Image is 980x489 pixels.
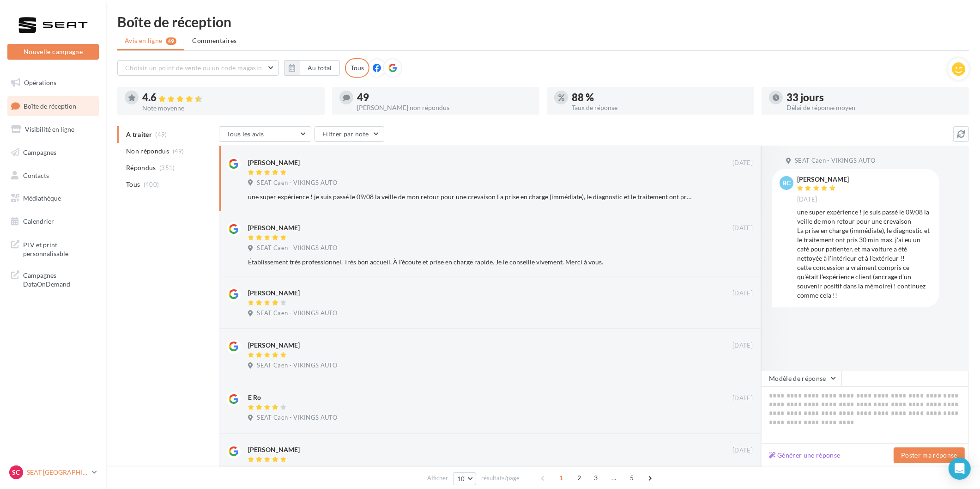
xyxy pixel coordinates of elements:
span: bc [782,178,791,188]
span: [DATE] [732,394,753,403]
span: 1 [554,471,569,485]
div: 4.6 [142,92,317,103]
div: Open Intercom Messenger [949,458,971,480]
div: [PERSON_NAME] [248,288,300,298]
a: Médiathèque [6,189,101,208]
span: Contacts [23,171,49,179]
span: 3 [588,471,603,485]
span: [DATE] [732,446,753,455]
span: (49) [173,147,184,155]
div: Note moyenne [142,105,317,111]
span: [DATE] [732,342,753,350]
button: Modèle de réponse [761,371,841,386]
a: Opérations [6,73,101,92]
span: (400) [144,181,159,188]
div: Boîte de réception [117,15,969,29]
span: [DATE] [797,196,817,204]
span: [DATE] [732,289,753,298]
div: [PERSON_NAME] [248,158,300,167]
span: Choisir un point de vente ou un code magasin [125,64,262,72]
a: Visibilité en ligne [6,120,101,139]
a: Contacts [6,166,101,185]
span: 10 [457,475,465,483]
a: Campagnes [6,143,101,162]
span: Commentaires [193,37,237,44]
span: Boîte de réception [24,102,76,110]
div: E Ro [248,393,261,402]
span: Campagnes [23,148,56,156]
span: SEAT Caen - VIKINGS AUTO [257,244,337,252]
span: SC [12,468,20,477]
span: Tous [126,180,140,189]
div: une super expérience ! je suis passé le 09/08 la veille de mon retour pour une crevaison La prise... [797,208,932,300]
button: Tous les avis [219,126,311,142]
button: Poster ma réponse [894,447,965,463]
span: Visibilité en ligne [25,125,74,133]
span: (351) [159,164,175,171]
a: Campagnes DataOnDemand [6,265,101,293]
div: Taux de réponse [572,104,747,111]
span: Afficher [427,474,448,483]
span: SEAT Caen - VIKINGS AUTO [257,466,337,474]
span: 5 [624,471,639,485]
div: 33 jours [786,92,962,103]
div: 49 [357,92,532,103]
button: Choisir un point de vente ou un code magasin [117,60,279,76]
div: [PERSON_NAME] [248,223,300,232]
span: Répondus [126,163,156,172]
button: Au total [284,60,340,76]
span: Médiathèque [23,194,61,202]
span: [DATE] [732,159,753,167]
p: SEAT [GEOGRAPHIC_DATA] [27,468,88,477]
span: Campagnes DataOnDemand [23,269,95,289]
div: Établissement très professionnel. Très bon accueil. À l'écoute et prise en charge rapide. Je le c... [248,257,693,267]
div: 88 % [572,92,747,103]
span: Opérations [24,79,56,86]
div: [PERSON_NAME] [248,445,300,454]
a: SC SEAT [GEOGRAPHIC_DATA] [7,464,99,481]
span: SEAT Caen - VIKINGS AUTO [795,157,875,165]
div: [PERSON_NAME] [248,341,300,350]
button: Générer une réponse [765,450,844,461]
div: une super expérience ! je suis passé le 09/08 la veille de mon retour pour une crevaison La prise... [248,192,693,202]
span: Calendrier [23,217,54,225]
span: Non répondus [126,147,169,156]
div: [PERSON_NAME] [797,176,849,183]
button: Nouvelle campagne [7,44,99,60]
span: résultats/page [481,474,520,483]
button: 10 [453,472,477,485]
span: PLV et print personnalisable [23,238,95,258]
button: Filtrer par note [315,126,384,142]
span: SEAT Caen - VIKINGS AUTO [257,361,337,370]
span: Tous les avis [227,130,264,138]
span: SEAT Caen - VIKINGS AUTO [257,179,337,187]
span: 2 [572,471,587,485]
div: Délai de réponse moyen [786,104,962,111]
a: Calendrier [6,212,101,231]
a: PLV et print personnalisable [6,235,101,262]
span: ... [606,471,621,485]
div: [PERSON_NAME] non répondus [357,104,532,111]
span: SEAT Caen - VIKINGS AUTO [257,414,337,422]
span: SEAT Caen - VIKINGS AUTO [257,309,337,318]
div: Tous [345,58,369,78]
a: Boîte de réception [6,96,101,116]
button: Au total [300,60,340,76]
span: [DATE] [732,224,753,232]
